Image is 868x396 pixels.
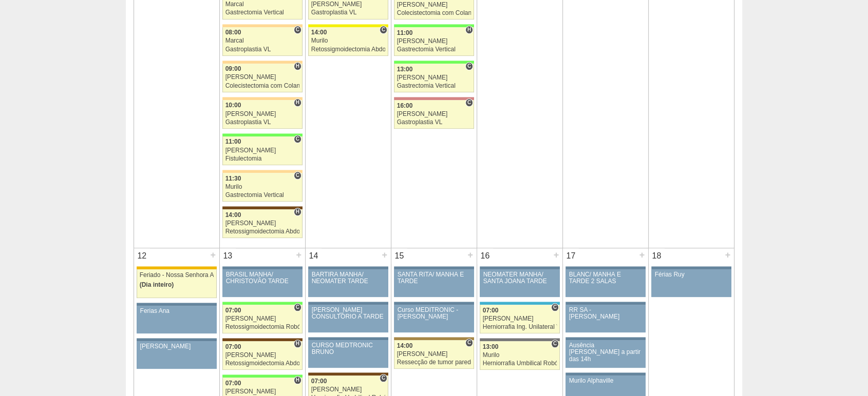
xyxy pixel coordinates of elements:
[398,271,471,285] div: SANTA RITA/ MANHÃ E TARDE
[465,98,473,107] span: Consultório
[294,340,301,348] span: Hospital
[222,305,303,333] a: C 07:00 [PERSON_NAME] Retossigmoidectomia Robótica
[306,248,322,264] div: 14
[551,340,559,348] span: Consultório
[397,46,471,53] div: Gastrectomia Vertical
[397,351,471,358] div: [PERSON_NAME]
[655,271,728,278] div: Férias Ruy
[222,170,303,173] div: Key: Bartira
[209,248,217,262] div: +
[294,26,301,34] span: Consultório
[225,83,300,89] div: Colecistectomia com Colangiografia VL
[391,248,407,264] div: 15
[465,62,473,70] span: Consultório
[222,374,303,378] div: Key: Brasil
[308,269,388,297] a: BARTIRA MANHÃ/ NEOMATER TARDE
[480,302,560,305] div: Key: Neomater
[465,26,473,34] span: Hospital
[565,337,646,340] div: Key: Aviso
[225,388,300,395] div: [PERSON_NAME]
[483,324,557,330] div: Herniorrafia Ing. Unilateral VL
[222,206,303,209] div: Key: Santa Joana
[137,266,217,269] div: Key: Feriado
[294,171,301,180] span: Consultório
[551,303,559,311] span: Consultório
[552,248,560,262] div: +
[294,303,301,311] span: Consultório
[380,26,387,34] span: Consultório
[311,46,386,53] div: Retossigmoidectomia Abdominal VL
[225,352,300,359] div: [PERSON_NAME]
[137,303,217,306] div: Key: Aviso
[397,342,413,349] span: 14:00
[649,248,665,264] div: 18
[483,315,557,322] div: [PERSON_NAME]
[394,266,474,269] div: Key: Aviso
[398,307,471,320] div: Curso MEDITRONIC - [PERSON_NAME]
[311,1,386,8] div: [PERSON_NAME]
[483,360,557,367] div: Herniorrafia Umbilical Robótica
[308,372,388,375] div: Key: Santa Joana
[394,340,474,369] a: C 14:00 [PERSON_NAME] Ressecção de tumor parede abdominal pélvica
[480,305,560,333] a: C 07:00 [PERSON_NAME] Herniorrafia Ing. Unilateral VL
[397,74,471,81] div: [PERSON_NAME]
[222,133,303,136] div: Key: Brasil
[394,305,474,332] a: Curso MEDITRONIC - [PERSON_NAME]
[225,9,300,16] div: Gastrectomia Vertical
[134,248,150,264] div: 12
[222,27,303,56] a: C 08:00 Marcal Gastroplastia VL
[225,46,300,53] div: Gastroplastia VL
[222,269,303,297] a: BRASIL MANHÃ/ CHRISTOVÃO TARDE
[397,66,413,73] span: 13:00
[397,102,413,109] span: 16:00
[397,83,471,89] div: Gastrectomia Vertical
[222,24,303,27] div: Key: Bartira
[225,228,300,235] div: Retossigmoidectomia Abdominal VL
[222,338,303,341] div: Key: Santa Joana
[394,269,474,297] a: SANTA RITA/ MANHÃ E TARDE
[222,61,303,64] div: Key: Bartira
[397,359,471,366] div: Ressecção de tumor parede abdominal pélvica
[569,271,643,285] div: BLANC/ MANHÃ E TARDE 2 SALAS
[394,27,474,56] a: H 11:00 [PERSON_NAME] Gastrectomia Vertical
[308,302,388,305] div: Key: Aviso
[225,211,241,219] span: 14:00
[222,209,303,238] a: H 14:00 [PERSON_NAME] Retossigmoidectomia Abdominal VL
[565,269,646,297] a: BLANC/ MANHÃ E TARDE 2 SALAS
[308,337,388,340] div: Key: Aviso
[380,248,389,262] div: +
[483,307,499,314] span: 07:00
[465,339,473,347] span: Consultório
[397,119,471,126] div: Gastroplastia VL
[397,111,471,117] div: [PERSON_NAME]
[308,24,388,27] div: Key: Santa Rita
[225,324,300,330] div: Retossigmoidectomia Robótica
[308,27,388,56] a: C 14:00 Murilo Retossigmoidectomia Abdominal VL
[137,338,217,341] div: Key: Aviso
[312,271,385,285] div: BARTIRA MANHÃ/ NEOMATER TARDE
[563,248,579,264] div: 17
[311,37,386,44] div: Murilo
[225,220,300,227] div: [PERSON_NAME]
[225,175,241,182] span: 11:30
[565,340,646,368] a: Ausência [PERSON_NAME] a partir das 14h
[222,97,303,100] div: Key: Bartira
[311,386,386,393] div: [PERSON_NAME]
[222,341,303,370] a: H 07:00 [PERSON_NAME] Retossigmoidectomia Abdominal VL
[394,337,474,340] div: Key: Oswaldo Cruz Paulista
[222,302,303,305] div: Key: Brasil
[294,376,301,384] span: Hospital
[483,271,557,285] div: NEOMATER MANHÃ/ SANTA JOANA TARDE
[480,269,560,297] a: NEOMATER MANHÃ/ SANTA JOANA TARDE
[397,38,471,45] div: [PERSON_NAME]
[140,281,174,288] span: (Dia inteiro)
[569,378,643,384] div: Murilo Alphaville
[225,1,300,8] div: Marcal
[480,338,560,341] div: Key: Santa Catarina
[311,9,386,16] div: Gastroplastia VL
[394,64,474,92] a: C 13:00 [PERSON_NAME] Gastrectomia Vertical
[225,102,241,109] span: 10:00
[565,305,646,332] a: RR SA - [PERSON_NAME]
[225,147,300,154] div: [PERSON_NAME]
[225,192,300,199] div: Gastrectomia Vertical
